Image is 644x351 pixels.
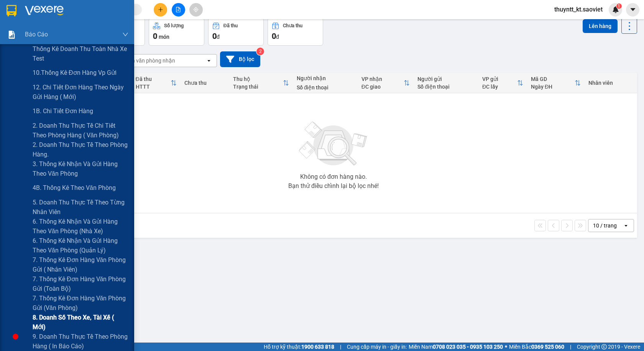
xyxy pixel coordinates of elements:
[122,57,175,64] div: Chọn văn phòng nhận
[25,30,48,39] span: Báo cáo
[433,344,503,350] strong: 0708 023 035 - 0935 103 250
[33,274,128,293] span: 7. Thống kê đơn hàng văn phòng gửi (toàn bộ)
[297,84,354,91] div: Số điện thoại
[288,183,379,189] div: Bạn thử điều chỉnh lại bộ lọc nhé!
[136,76,171,82] div: Đã thu
[212,31,217,41] span: 0
[417,84,475,90] div: Số điện thoại
[33,293,128,313] span: 7. Thống kê đơn hàng văn phòng gửi (văn phòng)
[158,7,163,12] span: plus
[233,84,283,90] div: Trạng thái
[276,34,279,40] span: đ
[217,34,220,40] span: đ
[612,6,619,13] img: icon-new-feature
[626,3,639,16] button: caret-down
[132,73,181,93] th: Toggle SortBy
[531,344,564,350] strong: 0369 525 060
[33,159,128,178] span: 3. Thống kê nhận và gửi hàng theo văn phòng
[340,343,341,351] span: |
[8,31,16,39] img: solution-icon
[193,7,199,12] span: aim
[206,58,212,64] svg: open
[601,344,607,349] span: copyright
[33,236,128,255] span: 6. Thống kê nhận và gửi hàng theo văn phòng (quản lý)
[527,73,585,93] th: Toggle SortBy
[358,73,414,93] th: Toggle SortBy
[531,84,575,90] div: Ngày ĐH
[33,140,128,159] span: 2. Doanh thu thực tế theo phòng hàng.
[33,198,128,217] span: 5. Doanh thu thực tế theo từng nhân viên
[616,3,622,9] sup: 1
[176,7,181,12] span: file-add
[229,73,293,93] th: Toggle SortBy
[33,44,128,63] span: Thống kê doanh thu toàn nhà xe test
[361,76,404,82] div: VP nhận
[583,19,618,33] button: Lên hàng
[159,34,169,40] span: món
[301,344,334,350] strong: 1900 633 818
[295,117,372,171] img: svg+xml;base64,PHN2ZyBjbGFzcz0ibGlzdC1wbHVnX19zdmciIHhtbG5zPSJodHRwOi8vd3d3LnczLm9yZy8yMDAwL3N2Zy...
[264,343,334,351] span: Hỗ trợ kỹ thuật:
[220,51,260,67] button: Bộ lọc
[233,76,283,82] div: Thu hộ
[223,23,238,28] div: Đã thu
[33,121,128,140] span: 2. Doanh thu thực tế chi tiết theo phòng hàng ( văn phòng)
[33,332,128,351] span: 9. Doanh thu thực tế theo phòng hàng ( in báo cáo)
[297,75,354,81] div: Người nhận
[33,106,93,116] span: 1B. Chi tiết đơn hàng
[33,313,128,332] span: 8. Doanh số theo xe, tài xế ( mới)
[588,80,633,86] div: Nhân viên
[153,31,157,41] span: 0
[300,174,367,180] div: Không có đơn hàng nào.
[409,343,503,351] span: Miền Nam
[417,76,475,82] div: Người gửi
[361,84,404,90] div: ĐC giao
[136,84,171,90] div: HTTT
[256,48,264,55] sup: 2
[268,18,323,46] button: Chưa thu0đ
[509,343,564,351] span: Miền Bắc
[122,31,128,38] span: down
[33,68,117,77] span: 10.Thống kê đơn hàng vp gửi
[149,18,204,46] button: Số lượng0món
[164,23,184,28] div: Số lượng
[478,73,527,93] th: Toggle SortBy
[33,82,128,102] span: 12. Chi tiết đơn hàng theo ngày gửi hàng ( mới)
[172,3,185,16] button: file-add
[347,343,407,351] span: Cung cấp máy in - giấy in:
[623,222,629,229] svg: open
[570,343,571,351] span: |
[184,80,225,86] div: Chưa thu
[593,222,617,229] div: 10 / trang
[629,6,636,13] span: caret-down
[505,345,507,348] span: ⚪️
[33,255,128,274] span: 7. Thống kê đơn hàng văn phòng gửi ( Nhân viên)
[189,3,203,16] button: aim
[618,3,620,9] span: 1
[283,23,302,28] div: Chưa thu
[7,5,16,16] img: logo-vxr
[482,76,517,82] div: VP gửi
[33,183,116,193] span: 4B. Thống kê theo văn phòng
[531,76,575,82] div: Mã GD
[548,5,609,14] span: thuyntt_kt.saoviet
[154,3,167,16] button: plus
[33,217,128,236] span: 6. Thống kê nhận và gửi hàng theo văn phòng (nhà xe)
[208,18,264,46] button: Đã thu0đ
[272,31,276,41] span: 0
[482,84,517,90] div: ĐC lấy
